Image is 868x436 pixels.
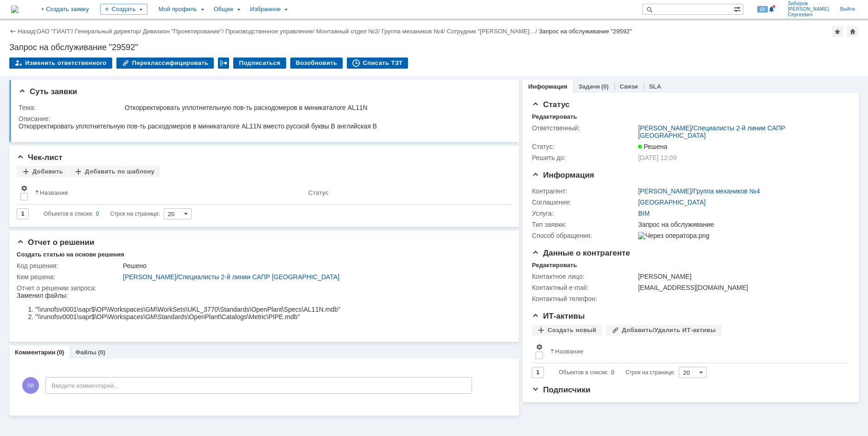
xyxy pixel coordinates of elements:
[19,14,324,21] li: "\\runofsv0001\sapr$\OP\Workspaces\GM\WorkSets\UKL_3770\Standards\OpenPlant\Specs\AL11N.mdb"
[638,143,667,150] span: Решена
[611,367,614,378] div: 0
[17,262,121,269] div: Код решения:
[532,124,636,132] div: Ответственный:
[532,385,590,394] span: Подписчики
[100,4,147,15] div: Создать
[123,273,505,281] div: /
[532,232,636,239] div: Способ обращения:
[532,262,577,269] div: Редактировать
[638,187,760,195] div: /
[638,284,844,291] div: [EMAIL_ADDRESS][DOMAIN_NAME]
[75,349,96,356] a: Файлы
[532,295,636,302] div: Контактный телефон:
[11,6,19,13] a: Перейти на домашнюю страницу
[638,273,844,280] div: [PERSON_NAME]
[125,104,505,111] div: Откорректировать уплотнительную пов-ть расходомеров в миникаталоге AL11N
[547,340,842,363] th: Название
[96,208,99,219] div: 0
[18,28,35,35] a: Назад
[316,28,382,35] div: /
[638,199,706,206] a: [GEOGRAPHIC_DATA]
[75,28,143,35] div: /
[143,28,225,35] div: /
[17,251,124,258] div: Создать статью на основе решения
[218,58,229,69] div: Работа с массовостью
[35,27,36,34] div: |
[847,26,858,37] div: Сделать домашней страницей
[693,187,760,195] a: Группа механиков №4
[788,1,829,6] span: Зиборов
[638,221,844,228] div: Запрос на обслуживание
[40,189,68,196] div: Название
[638,124,785,139] a: Специалисты 2-й линии САПР [GEOGRAPHIC_DATA]
[19,104,123,111] div: Тема:
[305,181,504,205] th: Статус
[559,369,608,376] span: Объектов в списке:
[32,181,305,205] th: Название
[532,113,577,121] div: Редактировать
[532,154,636,161] div: Решить до:
[225,28,316,35] div: /
[579,83,600,90] a: Задачи
[734,4,743,13] span: Расширенный поиск
[17,153,63,162] span: Чек-лист
[19,21,324,29] li: "\\runofsv0001\sapr$\OP\Workspaces\GM\Standards\OpenPlant\Catalogs\Metric\PIPE.mdb"
[316,28,378,35] a: Монтажный отдел №2
[178,273,339,281] a: Специалисты 2-й линии САПР [GEOGRAPHIC_DATA]
[832,26,843,37] div: Добавить в избранное
[37,28,75,35] div: /
[11,6,19,13] img: logo
[788,6,829,12] span: [PERSON_NAME]
[532,273,636,280] div: Контактное лицо:
[528,83,567,90] a: Информация
[447,28,535,35] a: Сотрудник "[PERSON_NAME]…
[532,249,630,257] span: Данные о контрагенте
[75,28,139,35] a: Генеральный директор
[44,208,160,219] i: Строк на странице:
[225,28,313,35] a: Производственное управление
[757,6,768,13] span: 68
[601,83,609,90] div: (0)
[19,115,507,122] div: Описание:
[532,210,636,217] div: Услуга:
[123,273,176,281] a: [PERSON_NAME]
[532,187,636,195] div: Контрагент:
[17,284,507,292] div: Отчет о решении запроса:
[123,262,505,269] div: Решено
[382,28,443,35] a: Группа механиков №4
[539,28,632,35] div: Запрос на обслуживание "29592"
[638,187,691,195] a: [PERSON_NAME]
[532,221,636,228] div: Тип заявки:
[555,348,583,355] div: Название
[17,273,121,281] div: Кем решена:
[44,211,93,217] span: Объектов в списке:
[98,349,105,356] div: (0)
[308,189,328,196] div: Статус
[20,185,28,192] span: Настройки
[57,349,64,356] div: (0)
[649,83,661,90] a: SLA
[788,12,829,18] span: Сергеевич
[17,238,94,247] span: Отчет о решении
[15,349,56,356] a: Комментарии
[37,28,71,35] a: ОАО "ГИАП"
[638,124,844,139] div: /
[638,124,691,132] a: [PERSON_NAME]
[19,87,77,96] span: Суть заявки
[638,210,650,217] a: BIM
[532,171,594,180] span: Информация
[382,28,447,35] div: /
[22,377,39,394] span: ЗВ
[532,199,636,206] div: Соглашение:
[638,154,677,161] span: [DATE] 12:09
[620,83,638,90] a: Связи
[9,43,859,52] div: Запрос на обслуживание "29592"
[536,343,543,351] span: Настройки
[559,367,675,378] i: Строк на странице:
[532,100,569,109] span: Статус
[532,284,636,291] div: Контактный e-mail:
[143,28,222,35] a: Дивизион "Проектирование"
[447,28,539,35] div: /
[638,232,709,239] img: Через оператора.png
[532,312,585,321] span: ИТ-активы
